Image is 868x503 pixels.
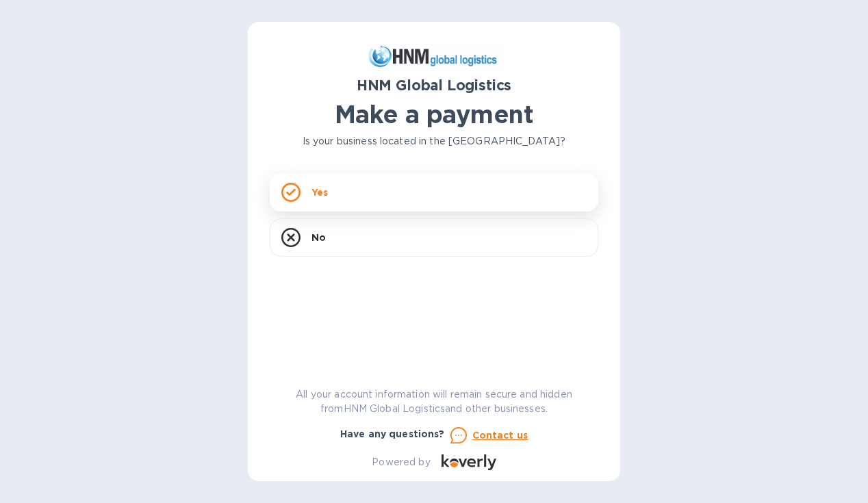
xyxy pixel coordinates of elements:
[270,100,598,129] h1: Make a payment
[311,231,326,244] p: No
[311,185,328,199] p: Yes
[340,428,445,439] b: Have any questions?
[372,455,430,469] p: Powered by
[357,77,512,94] b: HNM Global Logistics
[270,387,598,416] p: All your account information will remain secure and hidden from HNM Global Logistics and other bu...
[472,430,528,441] u: Contact us
[270,134,598,149] p: Is your business located in the [GEOGRAPHIC_DATA]?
